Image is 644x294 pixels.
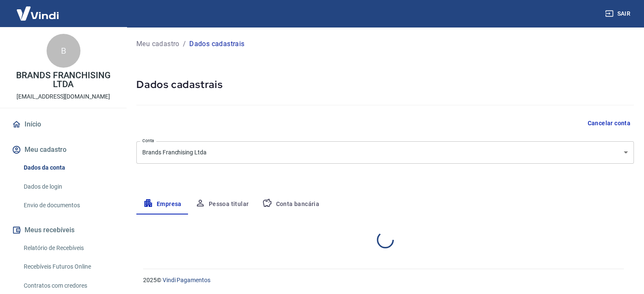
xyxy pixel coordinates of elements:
button: Cancelar conta [584,115,634,131]
p: 2025 © [143,276,624,285]
button: Meu cadastro [10,140,116,159]
p: / [183,39,186,49]
a: Envio de documentos [20,197,116,214]
p: Dados cadastrais [189,39,244,49]
p: [EMAIL_ADDRESS][DOMAIN_NAME] [17,92,110,101]
a: Dados da conta [20,159,116,176]
img: Vindi [10,0,65,26]
button: Empresa [136,194,188,214]
a: Dados de login [20,178,116,195]
a: Vindi Pagamentos [163,277,210,283]
div: Brands Franchising Ltda [136,141,634,164]
a: Recebíveis Futuros Online [20,258,116,275]
p: BRANDS FRANCHISING LTDA [7,71,120,89]
a: Meu cadastro [136,39,180,49]
a: Relatório de Recebíveis [20,239,116,257]
button: Sair [603,6,634,22]
button: Meus recebíveis [10,221,116,239]
button: Pessoa titular [188,194,256,214]
label: Conta [142,137,154,144]
button: Conta bancária [255,194,326,214]
div: B [47,34,80,68]
a: Início [10,115,116,134]
h5: Dados cadastrais [136,78,634,91]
